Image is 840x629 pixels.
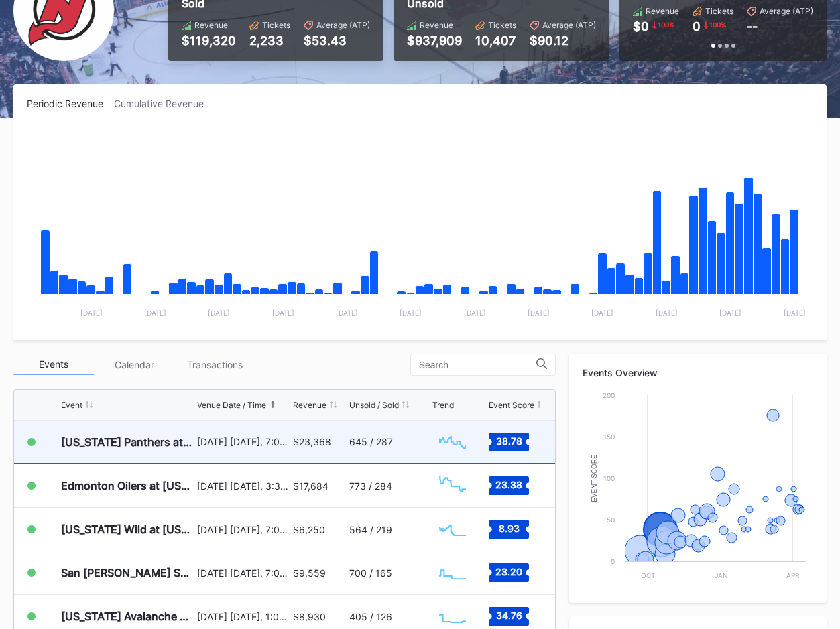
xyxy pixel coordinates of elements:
[784,309,806,317] text: [DATE]
[591,309,613,317] text: [DATE]
[80,309,103,317] text: [DATE]
[432,400,454,410] div: Trend
[61,400,82,410] div: Event
[432,512,473,546] svg: Chart title
[708,19,727,30] div: 100 %
[272,309,294,317] text: [DATE]
[349,524,392,535] div: 564 / 219
[174,354,255,375] div: Transactions
[349,611,392,622] div: 405 / 126
[419,360,536,370] input: Search
[293,480,328,492] div: $17,684
[714,571,727,579] text: Jan
[633,19,649,33] div: $0
[293,436,331,447] div: $23,368
[27,98,114,109] div: Periodic Revenue
[646,6,679,16] div: Revenue
[603,391,615,399] text: 200
[495,610,522,621] text: 34.76
[13,354,94,375] div: Events
[498,522,519,534] text: 8.93
[262,20,290,30] div: Tickets
[293,567,326,579] div: $9,559
[420,20,453,30] div: Revenue
[528,309,550,317] text: [DATE]
[464,309,486,317] text: [DATE]
[349,567,392,579] div: 700 / 165
[61,610,194,623] div: [US_STATE] Avalanche at [US_STATE] Devils
[182,33,236,48] div: $119,320
[114,98,215,109] div: Cumulative Revenue
[249,33,290,48] div: 2,233
[197,611,290,622] div: [DATE] [DATE], 1:00PM
[197,524,290,535] div: [DATE] [DATE], 7:00PM
[719,309,741,317] text: [DATE]
[786,571,800,579] text: Apr
[61,435,194,449] div: [US_STATE] Panthers at [US_STATE] Devils
[304,33,370,48] div: $53.43
[432,469,473,502] svg: Chart title
[349,400,399,410] div: Unsold / Sold
[656,309,678,317] text: [DATE]
[197,480,290,492] div: [DATE] [DATE], 3:30PM
[583,367,813,378] div: Events Overview
[530,33,596,48] div: $90.12
[293,611,326,622] div: $8,930
[61,566,194,579] div: San [PERSON_NAME] Sharks at [US_STATE] Devils
[747,19,758,33] div: --
[27,126,813,327] svg: Chart title
[197,400,266,410] div: Venue Date / Time
[488,20,516,30] div: Tickets
[349,436,393,447] div: 645 / 287
[336,309,358,317] text: [DATE]
[94,354,174,375] div: Calendar
[495,566,522,577] text: 23.20
[144,309,166,317] text: [DATE]
[407,33,462,48] div: $937,909
[208,309,230,317] text: [DATE]
[61,479,194,492] div: Edmonton Oilers at [US_STATE] Devils
[495,435,522,446] text: 38.78
[603,433,615,441] text: 150
[611,557,615,565] text: 0
[293,524,325,535] div: $6,250
[603,474,615,482] text: 100
[197,436,290,447] div: [DATE] [DATE], 7:00PM
[316,20,370,30] div: Average (ATP)
[197,567,290,579] div: [DATE] [DATE], 7:00PM
[489,400,534,410] div: Event Score
[432,556,473,589] svg: Chart title
[641,571,655,579] text: Oct
[583,389,813,589] svg: Chart title
[495,479,522,490] text: 23.38
[293,400,326,410] div: Revenue
[432,425,473,459] svg: Chart title
[591,454,598,502] text: Event Score
[400,309,422,317] text: [DATE]
[656,19,676,30] div: 100 %
[349,480,392,492] div: 773 / 284
[61,522,194,536] div: [US_STATE] Wild at [US_STATE] Devils
[607,516,615,524] text: 50
[705,6,733,16] div: Tickets
[194,20,228,30] div: Revenue
[693,19,701,33] div: 0
[760,6,813,16] div: Average (ATP)
[542,20,596,30] div: Average (ATP)
[475,33,516,48] div: 10,407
